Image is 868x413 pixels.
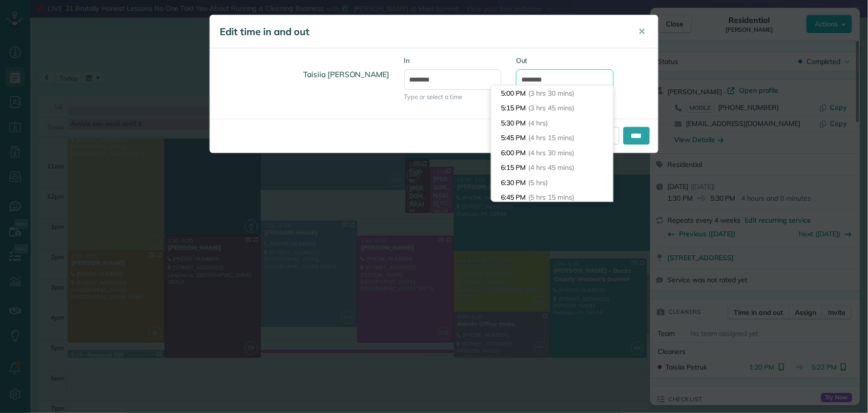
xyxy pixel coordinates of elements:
[528,163,574,172] span: (4 hrs 45 mins)
[217,61,390,88] h4: Taisiia [PERSON_NAME]
[528,148,574,157] span: (4 hrs 30 mins)
[528,178,548,187] span: (5 hrs)
[528,103,574,112] span: (3 hrs 45 mins)
[639,26,646,37] span: ✕
[491,86,613,101] li: 5:00 PM
[491,145,613,161] li: 6:00 PM
[528,89,574,98] span: (3 hrs 30 mins)
[491,175,613,190] li: 6:30 PM
[491,116,613,131] li: 5:30 PM
[491,130,613,145] li: 5:45 PM
[528,133,574,142] span: (4 hrs 15 mins)
[404,56,502,65] label: In
[528,193,574,202] span: (5 hrs 15 mins)
[491,160,613,175] li: 6:15 PM
[491,190,613,205] li: 6:45 PM
[404,92,502,102] span: Type or select a time
[528,119,548,127] span: (4 hrs)
[516,56,614,65] label: Out
[220,25,625,39] h5: Edit time in and out
[491,101,613,116] li: 5:15 PM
